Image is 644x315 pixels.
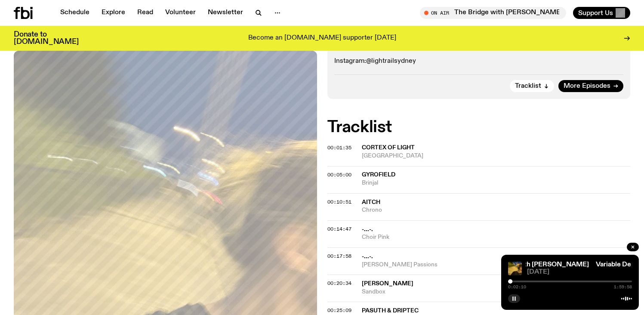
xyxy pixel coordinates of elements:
[327,198,351,205] span: 00:10:51
[327,171,351,178] span: 00:05:00
[362,253,373,259] span: -...-.
[515,83,541,90] span: Tracklist
[420,7,566,19] button: On AirThe Bridge with [PERSON_NAME]
[508,285,526,289] span: 0:02:10
[327,253,351,259] span: 00:17:58
[452,261,589,268] a: Variable Depth Audit with [PERSON_NAME]
[14,31,79,46] h3: Donate to [DOMAIN_NAME]
[564,83,610,90] span: More Episodes
[327,254,351,259] button: 00:17:58
[362,145,415,151] span: Cortex of Light
[203,7,248,19] a: Newsletter
[362,152,631,160] span: [GEOGRAPHIC_DATA]
[327,280,351,287] span: 00:20:34
[362,308,419,314] span: PASUTH & DRIPTEC
[55,7,95,19] a: Schedule
[327,173,351,177] button: 00:05:00
[366,58,416,65] a: @lightrailsydney
[160,7,201,19] a: Volunteer
[573,7,630,19] button: Support Us
[362,288,631,296] span: Sandbox
[510,80,554,92] button: Tracklist
[327,120,631,135] h2: Tracklist
[578,9,613,17] span: Support Us
[327,308,351,313] button: 00:25:09
[527,269,632,275] span: [DATE]
[614,285,632,289] span: 1:59:58
[362,281,413,287] span: [PERSON_NAME]
[327,225,351,232] span: 00:14:47
[327,281,351,286] button: 00:20:34
[327,307,351,314] span: 00:25:09
[248,34,396,42] p: Become an [DOMAIN_NAME] supporter [DATE]
[327,200,351,204] button: 00:10:51
[327,144,351,151] span: 00:01:35
[327,145,351,150] button: 00:01:35
[558,80,623,92] a: More Episodes
[362,233,631,241] span: Choir Pink
[132,7,158,19] a: Read
[362,206,631,214] span: Chrono
[362,179,631,187] span: Brinjal
[362,261,631,269] span: [PERSON_NAME] Passions
[362,172,395,178] span: gyrofield
[334,57,624,65] p: Instagram:
[362,199,380,205] span: Aitch
[362,226,373,232] span: -...-.
[96,7,130,19] a: Explore
[327,227,351,232] button: 00:14:47
[429,9,562,16] span: Tune in live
